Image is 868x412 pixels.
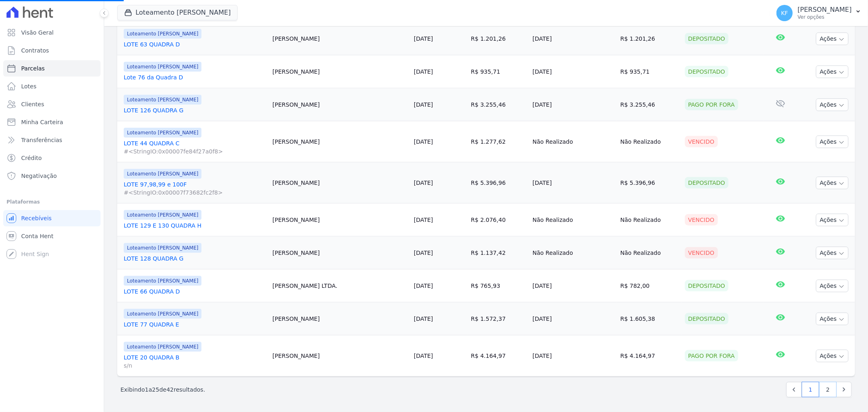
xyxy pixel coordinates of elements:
td: Não Realizado [529,121,617,162]
a: Previous [786,382,802,397]
td: R$ 1.605,38 [617,302,682,335]
button: Ações [816,214,848,226]
a: Minha Carteira [3,114,101,130]
td: [PERSON_NAME] [269,204,411,237]
td: R$ 4.164,97 [468,335,529,377]
div: Pago por fora [685,99,738,110]
td: [PERSON_NAME] [269,55,411,88]
span: Crédito [21,154,42,162]
td: [DATE] [529,302,617,335]
button: Ações [816,177,848,189]
span: KF [781,10,788,16]
td: R$ 1.201,26 [617,22,682,55]
button: Ações [816,313,848,325]
span: Negativação [21,172,57,180]
span: s/n [124,362,266,370]
button: Ações [816,136,848,148]
span: 1 [145,386,149,393]
div: Depositado [685,33,728,44]
div: Depositado [685,66,728,77]
a: Transferências [3,132,101,148]
a: [DATE] [414,101,433,108]
span: Transferências [21,136,62,144]
td: [DATE] [529,88,617,121]
a: Parcelas [3,60,101,77]
td: [PERSON_NAME] [269,22,411,55]
td: R$ 5.396,96 [617,162,682,204]
span: #<StringIO:0x00007f73682fc2f8> [124,188,266,197]
td: R$ 1.137,42 [468,237,529,270]
td: [DATE] [529,270,617,302]
a: [DATE] [414,217,433,223]
a: [DATE] [414,180,433,186]
span: 42 [166,386,174,393]
span: Loteamento [PERSON_NAME] [124,29,201,39]
td: R$ 3.255,46 [468,88,529,121]
div: Plataformas [7,197,97,207]
span: Minha Carteira [21,118,63,126]
td: R$ 1.201,26 [468,22,529,55]
a: [DATE] [414,35,433,42]
td: R$ 782,00 [617,270,682,302]
td: Não Realizado [529,204,617,237]
a: Lotes [3,78,101,94]
div: Vencido [685,214,718,226]
a: LOTE 66 QUADRA D [124,287,266,296]
span: #<StringIO:0x00007fe84f27a0f8> [124,147,266,156]
span: 25 [152,386,160,393]
span: Visão Geral [21,28,54,37]
span: Loteamento [PERSON_NAME] [124,169,201,179]
a: [DATE] [414,283,433,289]
span: Loteamento [PERSON_NAME] [124,243,201,253]
div: Depositado [685,313,728,324]
a: Next [836,382,852,397]
td: R$ 2.076,40 [468,204,529,237]
button: Ações [816,33,848,45]
td: [PERSON_NAME] [269,335,411,377]
p: Ver opções [798,14,852,20]
a: Recebíveis [3,210,101,226]
button: Ações [816,247,848,259]
button: KF [PERSON_NAME] Ver opções [770,2,868,24]
span: Loteamento [PERSON_NAME] [124,309,201,319]
td: Não Realizado [617,204,682,237]
td: Não Realizado [529,237,617,270]
a: [DATE] [414,138,433,145]
span: Loteamento [PERSON_NAME] [124,95,201,105]
p: Exibindo a de resultados. [120,386,205,394]
a: [DATE] [414,316,433,322]
td: R$ 765,93 [468,270,529,302]
a: Visão Geral [3,24,101,41]
span: Lotes [21,82,37,90]
button: Ações [816,280,848,292]
a: [DATE] [414,353,433,359]
a: LOTE 20 QUADRA Bs/n [124,353,266,370]
a: [DATE] [414,68,433,75]
td: R$ 4.164,97 [617,335,682,377]
a: LOTE 77 QUADRA E [124,320,266,329]
a: Lote 76 da Quadra D [124,73,266,81]
span: Loteamento [PERSON_NAME] [124,128,201,138]
td: R$ 3.255,46 [617,88,682,121]
td: [PERSON_NAME] [269,162,411,204]
span: Loteamento [PERSON_NAME] [124,62,201,72]
p: [PERSON_NAME] [798,6,852,14]
td: [DATE] [529,335,617,377]
div: Depositado [685,177,728,188]
a: Negativação [3,168,101,184]
a: [DATE] [414,250,433,256]
td: R$ 1.277,62 [468,121,529,162]
a: Conta Hent [3,228,101,244]
span: Loteamento [PERSON_NAME] [124,210,201,220]
button: Ações [816,99,848,111]
td: R$ 1.572,37 [468,302,529,335]
td: R$ 935,71 [468,55,529,88]
span: Conta Hent [21,232,53,240]
td: [PERSON_NAME] [269,88,411,121]
span: Parcelas [21,64,45,72]
button: Ações [816,66,848,78]
a: LOTE 63 QUADRA D [124,40,266,48]
td: [DATE] [529,22,617,55]
a: LOTE 129 E 130 QUADRA H [124,221,266,230]
td: R$ 935,71 [617,55,682,88]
